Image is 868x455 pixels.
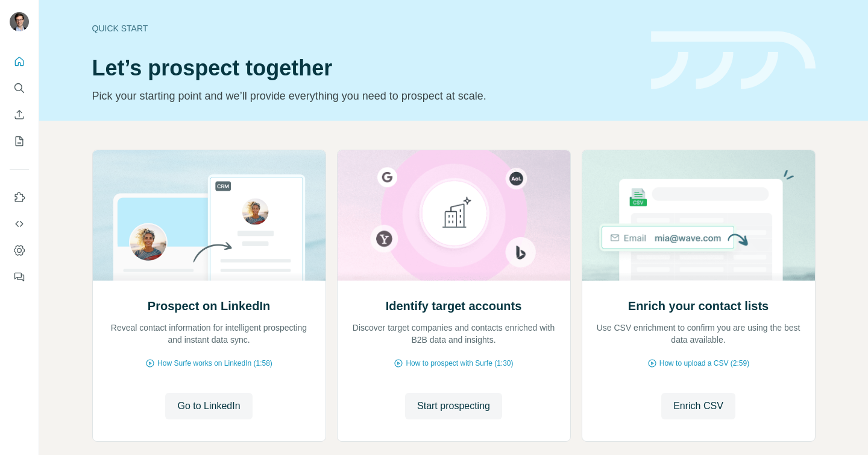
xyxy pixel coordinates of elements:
button: My lists [10,130,29,152]
span: Enrich CSV [673,399,723,413]
button: Search [10,77,29,99]
img: Avatar [10,12,29,31]
button: Dashboard [10,240,29,261]
button: Use Surfe API [10,213,29,235]
img: banner [651,31,816,90]
h1: Let’s prospect together [92,56,637,80]
button: Feedback [10,266,29,288]
p: Discover target companies and contacts enriched with B2B data and insights. [350,322,558,346]
p: Use CSV enrichment to confirm you are using the best data available. [594,322,803,346]
span: Go to LinkedIn [177,399,240,413]
button: Enrich CSV [661,393,735,419]
button: Go to LinkedIn [165,393,252,419]
p: Reveal contact information for intelligent prospecting and instant data sync. [105,322,313,346]
img: Enrich your contact lists [582,150,816,281]
span: Start prospecting [417,399,490,413]
span: How to upload a CSV (2:59) [659,358,749,369]
span: How to prospect with Surfe (1:30) [406,358,513,369]
button: Quick start [10,51,29,72]
button: Use Surfe on LinkedIn [10,186,29,208]
div: Quick start [92,22,637,34]
button: Start prospecting [405,393,502,419]
h2: Identify target accounts [386,297,522,314]
h2: Prospect on LinkedIn [148,297,270,314]
p: Pick your starting point and we’ll provide everything you need to prospect at scale. [92,87,637,104]
button: Enrich CSV [10,104,29,126]
span: How Surfe works on LinkedIn (1:58) [157,358,272,369]
h2: Enrich your contact lists [628,297,769,314]
img: Prospect on LinkedIn [92,150,326,281]
img: Identify target accounts [337,150,571,281]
